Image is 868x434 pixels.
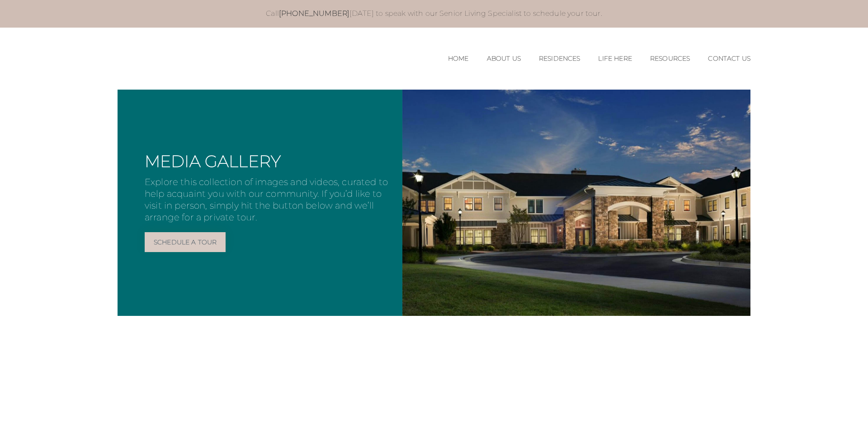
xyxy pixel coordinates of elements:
a: Contact Us [708,55,750,62]
a: Home [448,55,469,62]
p: Explore this collection of images and videos, curated to help acquaint you with our community. If... [145,176,393,223]
a: Resources [650,55,690,62]
h2: Media Gallery [145,153,393,169]
a: Residences [539,55,580,62]
a: [PHONE_NUMBER] [279,9,349,18]
a: About Us [487,55,521,62]
a: Life Here [598,55,632,62]
p: Call [DATE] to speak with our Senior Living Specialist to schedule your tour. [127,9,741,19]
a: Schedule a Tour [145,232,226,252]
